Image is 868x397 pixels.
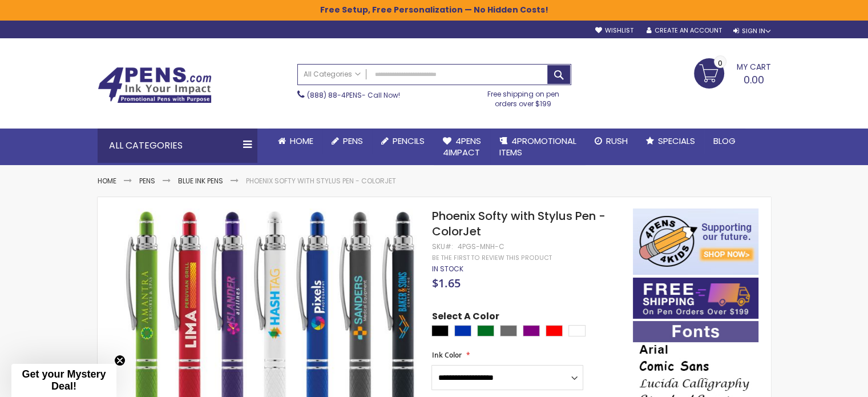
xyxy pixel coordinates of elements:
[457,242,504,251] div: 4PGS-MNH-C
[431,264,463,274] div: Availability
[646,26,721,35] a: Create an Account
[546,325,563,336] div: Red
[475,85,571,108] div: Free shipping on pen orders over $199
[454,325,471,336] div: Blue
[246,177,396,186] li: Phoenix Softy with Stylus Pen - ColorJet
[443,135,481,158] span: 4Pens 4impact
[307,90,400,100] span: - Call Now!
[431,208,605,239] span: Phoenix Softy with Stylus Pen - ColorJet
[114,355,126,366] button: Close teaser
[22,368,106,392] span: Get your Mystery Deal!
[694,58,771,87] a: 0.00 0
[372,129,434,154] a: Pencils
[431,242,453,251] strong: SKU
[290,135,313,147] span: Home
[431,264,463,274] span: In stock
[733,27,770,35] div: Sign In
[178,176,223,186] a: Blue ink Pens
[304,70,361,79] span: All Categories
[98,176,116,186] a: Home
[431,275,460,291] span: $1.65
[500,325,517,336] div: Grey
[718,58,722,69] span: 0
[269,129,322,154] a: Home
[431,325,449,336] div: Black
[477,325,494,336] div: Green
[744,73,764,87] span: 0.00
[393,135,425,147] span: Pencils
[586,129,637,154] a: Rush
[11,364,116,397] div: Get your Mystery Deal!Close teaser
[704,129,745,154] a: Blog
[633,278,758,319] img: Free shipping on orders over $199
[343,135,363,147] span: Pens
[774,366,868,397] iframe: Google Customer Reviews
[298,65,366,83] a: All Categories
[658,135,695,147] span: Specials
[139,176,155,186] a: Pens
[595,26,633,35] a: Wishlist
[431,310,499,326] span: Select A Color
[98,67,212,103] img: 4Pens Custom Pens and Promotional Products
[307,90,362,100] a: (888) 88-4PENS
[637,129,704,154] a: Specials
[431,254,551,262] a: Be the first to review this product
[322,129,372,154] a: Pens
[98,129,257,163] div: All Categories
[606,135,628,147] span: Rush
[568,325,586,336] div: White
[633,208,758,275] img: 4pens 4 kids
[523,325,540,336] div: Purple
[713,135,736,147] span: Blog
[490,129,586,166] a: 4PROMOTIONALITEMS
[434,129,490,166] a: 4Pens4impact
[499,135,576,158] span: 4PROMOTIONAL ITEMS
[431,350,461,360] span: Ink Color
